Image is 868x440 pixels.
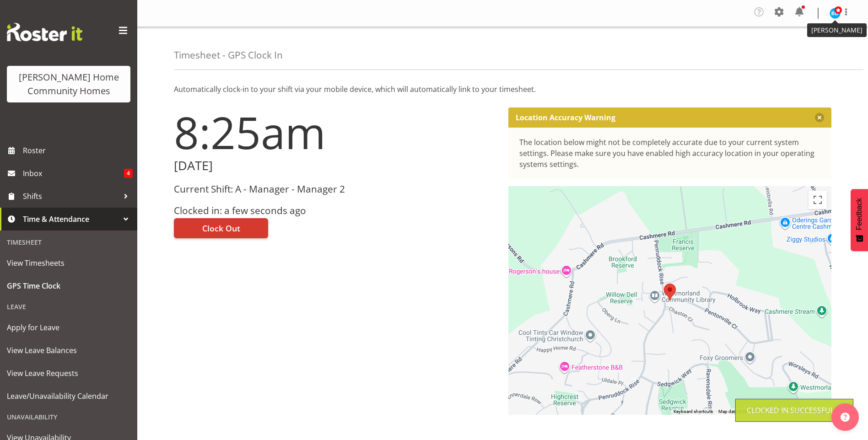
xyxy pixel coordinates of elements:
button: Close message [815,113,824,122]
span: View Leave Requests [7,366,130,380]
span: Map data ©2025 Google [718,409,768,414]
a: View Leave Requests [2,362,135,385]
span: View Leave Balances [7,343,130,357]
h3: Clocked in: a few seconds ago [174,205,497,216]
h4: Timesheet - GPS Clock In [174,50,283,60]
span: View Timesheets [7,256,130,270]
h3: Current Shift: A - Manager - Manager 2 [174,184,497,194]
div: Leave [2,297,135,316]
a: Open this area in Google Maps (opens a new window) [511,403,541,415]
img: barbara-dunlop8515.jpg [830,8,841,19]
span: Feedback [855,198,863,230]
div: The location below might not be completely accurate due to your current system settings. Please m... [519,137,821,170]
a: View Timesheets [2,252,135,274]
span: Time & Attendance [23,212,119,226]
button: Feedback - Show survey [851,189,868,251]
span: Shifts [23,189,119,203]
img: Rosterit website logo [7,23,82,41]
button: Toggle fullscreen view [809,191,827,209]
button: Keyboard shortcuts [674,408,713,415]
img: Google [511,403,541,415]
p: Location Accuracy Warning [516,113,615,122]
span: Inbox [23,166,124,180]
span: Clock Out [202,222,240,234]
span: 4 [124,169,133,178]
button: Clock Out [174,218,268,238]
span: Leave/Unavailability Calendar [7,389,130,403]
a: Leave/Unavailability Calendar [2,385,135,408]
span: Apply for Leave [7,321,130,334]
a: GPS Time Clock [2,274,135,297]
h1: 8:25am [174,107,497,157]
span: Roster [23,144,133,157]
div: Timesheet [2,233,135,252]
a: View Leave Balances [2,339,135,362]
div: Clocked in Successfully [747,405,842,416]
img: help-xxl-2.png [841,413,850,422]
a: Apply for Leave [2,316,135,339]
p: Automatically clock-in to your shift via your mobile device, which will automatically link to you... [174,84,831,95]
div: Unavailability [2,408,135,426]
h2: [DATE] [174,159,497,173]
span: GPS Time Clock [7,279,130,293]
div: [PERSON_NAME] Home Community Homes [16,70,121,98]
